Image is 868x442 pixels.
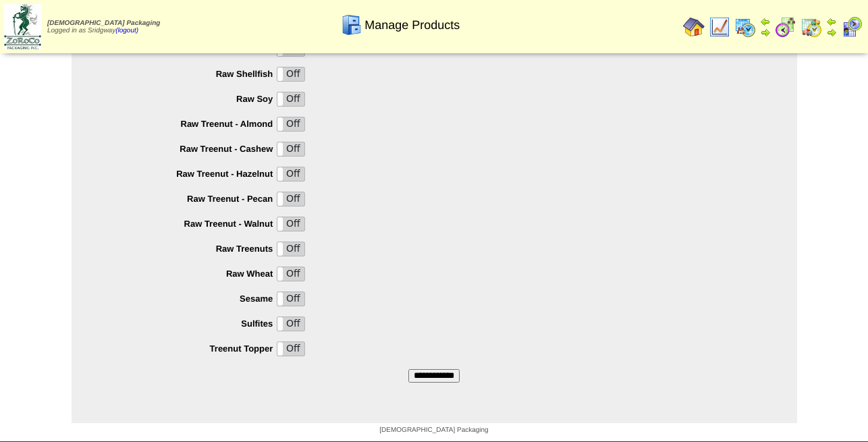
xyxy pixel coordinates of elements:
[277,192,305,206] div: OnOff
[683,16,705,38] img: home.gif
[277,167,304,181] label: Off
[277,317,304,331] label: Off
[277,142,305,157] div: OnOff
[99,269,277,279] label: Raw Wheat
[277,242,304,256] label: Off
[364,18,460,32] span: Manage Products
[277,92,305,107] div: OnOff
[99,94,277,104] label: Raw Soy
[277,67,304,81] label: Off
[734,16,756,38] img: calendarprod.gif
[277,142,304,156] label: Off
[277,217,304,231] label: Off
[47,20,160,27] span: [DEMOGRAPHIC_DATA] Packaging
[775,16,796,38] img: calendarblend.gif
[277,267,305,281] div: OnOff
[826,16,837,27] img: arrowleft.gif
[99,119,277,129] label: Raw Treenut - Almond
[841,16,863,38] img: calendarcustomer.gif
[341,14,362,36] img: cabinet.gif
[47,20,160,34] span: Logged in as Sridgway
[99,294,277,304] label: Sesame
[277,167,305,182] div: OnOff
[99,244,277,254] label: Raw Treenuts
[801,16,822,38] img: calendarinout.gif
[277,217,305,231] div: OnOff
[99,219,277,229] label: Raw Treenut - Walnut
[99,144,277,154] label: Raw Treenut - Cashew
[99,319,277,329] label: Sulfites
[277,117,305,132] div: OnOff
[277,242,305,256] div: OnOff
[277,292,305,306] div: OnOff
[99,69,277,79] label: Raw Shellfish
[277,341,305,356] div: OnOff
[379,426,488,434] span: [DEMOGRAPHIC_DATA] Packaging
[99,343,277,354] label: Treenut Topper
[99,169,277,179] label: Raw Treenut - Hazelnut
[760,16,771,27] img: arrowleft.gif
[277,342,304,356] label: Off
[4,4,41,49] img: zoroco-logo-small.webp
[709,16,730,38] img: line_graph.gif
[99,194,277,204] label: Raw Treenut - Pecan
[277,92,304,106] label: Off
[277,267,304,281] label: Off
[277,292,304,306] label: Off
[277,192,304,206] label: Off
[115,27,138,34] a: (logout)
[277,316,305,331] div: OnOff
[760,27,771,38] img: arrowright.gif
[277,67,305,82] div: OnOff
[277,117,304,131] label: Off
[826,27,837,38] img: arrowright.gif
